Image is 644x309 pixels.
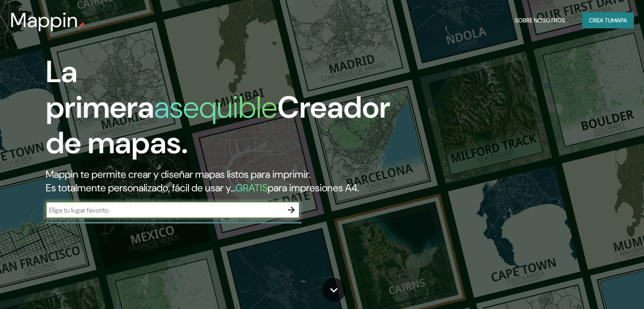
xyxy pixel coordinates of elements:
[46,168,310,181] font: Mappin te permite crear y diseñar mapas listos para imprimir.
[268,181,359,194] font: para impresiones A4.
[589,17,612,24] font: Crea tu
[78,22,85,29] img: pin de mapeo
[46,181,235,194] font: Es totalmente personalizado, fácil de usar y...
[515,17,565,24] font: Sobre nosotros
[154,88,277,127] font: asequible
[511,12,569,28] button: Sobre nosotros
[235,181,268,194] font: GRATIS
[46,88,390,163] font: Creador de mapas.
[582,12,634,28] button: Crea tumapa
[46,205,283,215] input: Elige tu lugar favorito
[46,52,154,127] font: La primera
[10,7,78,33] font: Mappin
[612,17,627,24] font: mapa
